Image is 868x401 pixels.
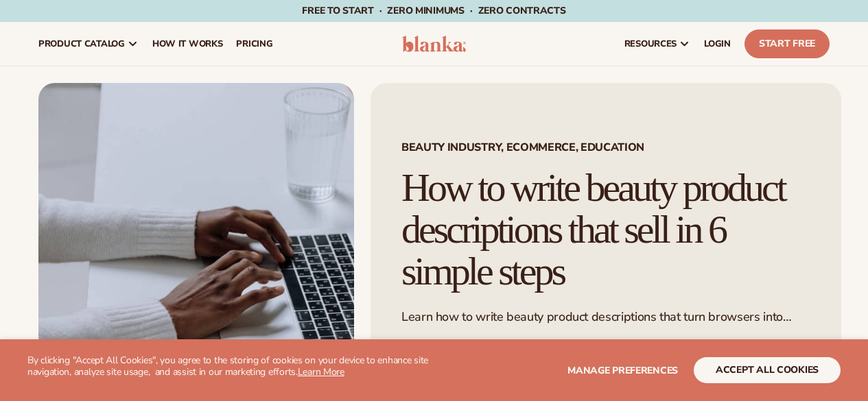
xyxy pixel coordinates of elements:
[567,364,678,377] span: Manage preferences
[744,29,830,58] a: Start Free
[401,142,810,153] span: Beauty Industry, Ecommerce, Education
[298,365,344,378] a: Learn More
[27,355,434,378] p: By clicking "Accept All Cookies", you agree to the storing of cookies on your device to enhance s...
[236,38,272,49] span: pricing
[624,38,677,49] span: resources
[401,167,810,293] h1: How to write beauty product descriptions that sell in 6 simple steps
[401,309,810,325] p: Learn how to write beauty product descriptions that turn browsers into buyers.
[402,36,467,52] img: logo
[704,38,731,49] span: LOGIN
[145,22,230,66] a: How It Works
[697,22,738,66] a: LOGIN
[229,22,279,66] a: pricing
[302,4,565,17] span: Free to start · ZERO minimums · ZERO contracts
[618,22,697,66] a: resources
[32,22,145,66] a: product catalog
[567,357,678,383] button: Manage preferences
[38,38,125,49] span: product catalog
[152,38,223,49] span: How It Works
[694,357,841,383] button: accept all cookies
